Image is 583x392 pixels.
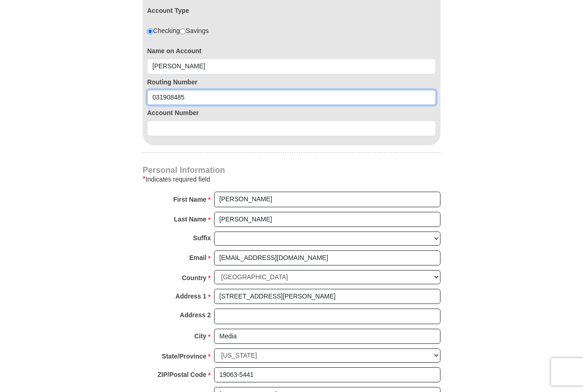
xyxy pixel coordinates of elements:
[147,6,189,15] label: Account Type
[189,251,206,264] strong: Email
[176,290,207,303] strong: Address 1
[158,368,207,381] strong: ZIP/Postal Code
[182,271,207,284] strong: Country
[147,77,436,87] label: Routing Number
[180,309,211,321] strong: Address 2
[147,26,209,35] div: Checking Savings
[193,232,211,244] strong: Suffix
[174,213,207,226] strong: Last Name
[143,166,440,174] h4: Personal Information
[173,193,206,206] strong: First Name
[147,46,436,55] label: Name on Account
[194,330,206,342] strong: City
[147,108,436,117] label: Account Number
[162,350,206,363] strong: State/Province
[143,174,440,185] div: Indicates required field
